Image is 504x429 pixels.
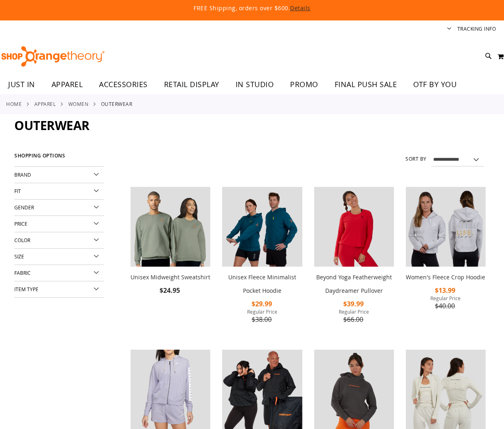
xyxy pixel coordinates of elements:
[14,270,31,276] span: Fabric
[222,187,302,267] img: Unisex Fleece Minimalist Pocket Hoodie
[405,75,465,94] a: OTF BY YOU
[343,299,365,308] span: $39.99
[310,183,398,346] div: product
[218,183,306,346] div: product
[290,4,310,12] a: Details
[160,286,181,295] span: $24.95
[14,117,90,134] span: Outerwear
[447,25,451,33] button: Account menu
[130,187,210,267] img: Unisex Midweight Sweatshirt
[14,253,24,260] span: Size
[314,187,394,267] img: Product image for Beyond Yoga Featherweight Daydreamer Pullover
[316,273,392,294] a: Beyond Yoga Featherweight Daydreamer Pullover
[6,100,22,108] a: Home
[164,75,219,94] span: RETAIL DISPLAY
[290,75,318,94] span: PROMO
[435,301,456,310] span: $40.00
[406,187,486,267] img: Product image for Womens Fleece Crop Hoodie
[227,75,282,94] a: IN STUDIO
[14,249,104,265] div: Size
[43,75,91,94] a: APPAREL
[126,183,214,317] div: product
[343,315,364,324] span: $66.00
[236,75,274,94] span: IN STUDIO
[314,187,394,268] a: Product image for Beyond Yoga Featherweight Daydreamer Pullover
[406,187,486,268] a: Product image for Womens Fleece Crop Hoodie
[14,149,104,167] strong: Shopping Options
[406,295,486,301] span: Regular Price
[130,187,210,268] a: Unisex Midweight Sweatshirt
[8,75,35,94] span: JUST IN
[14,281,104,298] div: Item Type
[282,75,326,94] a: PROMO
[14,171,31,178] span: Brand
[14,286,38,292] span: Item Type
[14,183,104,200] div: Fit
[101,100,133,108] strong: Outerwear
[457,25,496,32] a: Tracking Info
[91,75,156,94] a: ACCESSORIES
[405,155,427,162] label: Sort By
[435,286,457,295] span: $13.99
[222,187,302,268] a: Unisex Fleece Minimalist Pocket Hoodie
[14,265,104,281] div: Fabric
[130,273,210,281] a: Unisex Midweight Sweatshirt
[34,100,56,108] a: APPAREL
[14,188,21,194] span: Fit
[222,308,302,315] span: Regular Price
[14,237,30,243] span: Color
[413,75,457,94] span: OTF BY YOU
[156,75,227,94] a: RETAIL DISPLAY
[14,232,104,249] div: Color
[99,75,148,94] span: ACCESSORIES
[335,75,397,94] span: FINAL PUSH SALE
[14,204,34,211] span: Gender
[314,308,394,315] span: Regular Price
[252,315,273,324] span: $38.00
[14,216,104,232] div: Price
[14,200,104,216] div: Gender
[402,183,490,332] div: product
[52,75,83,94] span: APPAREL
[29,4,475,12] p: FREE Shipping, orders over $600.
[68,100,89,108] a: WOMEN
[228,273,296,294] a: Unisex Fleece Minimalist Pocket Hoodie
[252,299,273,308] span: $29.99
[14,167,104,183] div: Brand
[406,273,485,281] a: Women's Fleece Crop Hoodie
[326,75,405,94] a: FINAL PUSH SALE
[14,220,27,227] span: Price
